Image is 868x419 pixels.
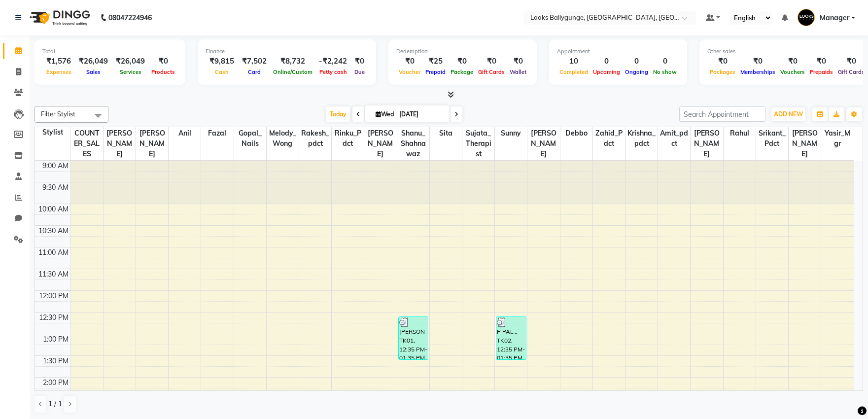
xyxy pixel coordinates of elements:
div: ₹0 [507,56,529,67]
span: Voucher [396,69,423,75]
b: 08047224946 [108,4,152,32]
span: [PERSON_NAME] [691,127,723,160]
div: ₹0 [149,56,177,67]
div: ₹0 [351,56,368,67]
span: Expenses [44,69,74,75]
div: ₹0 [807,56,835,67]
span: Gift Cards [835,69,867,75]
input: 2025-09-03 [396,107,446,122]
span: Services [117,69,144,75]
div: 0 [623,56,651,67]
span: Shanu_Shahnawaz [397,127,429,160]
div: Total [42,47,177,56]
span: sunny [495,127,527,140]
div: Appointment [557,47,679,56]
span: COUNTER_SALES [71,127,103,160]
span: No show [651,69,679,75]
div: ₹0 [476,56,507,67]
div: ₹7,502 [238,56,271,67]
span: Rahul [724,127,756,140]
div: 10 [557,56,590,67]
span: Gopal_Nails [234,127,266,150]
span: Debbo [560,127,592,140]
div: ₹25 [423,56,448,67]
div: ₹26,049 [112,56,149,67]
div: 11:00 AM [36,247,70,258]
div: 10:30 AM [36,226,70,236]
div: 11:30 AM [36,269,70,279]
span: Due [352,69,367,75]
input: Search Appointment [679,106,765,122]
span: Card [245,69,263,75]
span: Today [326,106,350,122]
div: ₹1,576 [42,56,75,67]
span: Products [149,69,177,75]
span: anil [169,127,201,140]
span: Melody_Wong [267,127,299,150]
div: P PAL ., TK02, 12:35 PM-01:35 PM, Sr.Stylist Cut(M) (₹1000) [496,317,526,359]
div: ₹0 [778,56,807,67]
div: ₹0 [707,56,738,67]
span: Sujata_Therapist [462,127,494,160]
span: Completed [557,69,590,75]
div: ₹26,049 [75,56,112,67]
span: [PERSON_NAME] [364,127,396,160]
button: ADD NEW [771,107,805,121]
span: Online/Custom [271,69,315,75]
span: 1 / 1 [48,399,62,409]
span: Rinku_Pdct [332,127,364,150]
div: Stylist [35,127,70,138]
span: Krishna_pdct [625,127,658,150]
img: Manager [798,9,815,26]
div: 1:00 PM [41,334,70,345]
div: 1:30 PM [41,356,70,366]
span: Srikant_Pdct [756,127,788,150]
div: [PERSON_NAME], TK01, 12:35 PM-01:35 PM, Sr.Stylist Cut(M) (₹1000) [399,317,428,359]
span: Petty cash [317,69,349,75]
div: ₹0 [738,56,778,67]
span: Manager [820,13,849,23]
img: logo [25,4,93,32]
div: Redemption [396,47,529,56]
span: Rakesh_pdct [299,127,331,150]
span: Vouchers [778,69,807,75]
div: ₹0 [448,56,476,67]
span: Packages [707,69,738,75]
span: [PERSON_NAME] [527,127,559,160]
span: Filter Stylist [41,110,75,118]
span: Sita [430,127,462,140]
span: Sales [84,69,103,75]
span: [PERSON_NAME] [789,127,821,160]
span: Fazal [201,127,233,140]
div: 9:00 AM [40,161,70,171]
span: Package [448,69,476,75]
div: 10:00 AM [36,204,70,214]
span: Wed [373,110,396,118]
span: Zahid_Pdct [593,127,625,150]
span: Prepaid [423,69,448,75]
span: Upcoming [590,69,623,75]
span: Wallet [507,69,529,75]
div: 2:00 PM [41,378,70,388]
span: Ongoing [623,69,651,75]
div: ₹0 [396,56,423,67]
div: 9:30 AM [40,182,70,193]
div: 12:30 PM [37,313,70,323]
span: Gift Cards [476,69,507,75]
div: ₹0 [835,56,867,67]
span: [PERSON_NAME] [136,127,168,160]
span: [PERSON_NAME] [104,127,136,160]
span: Cash [212,69,231,75]
span: Yasir_Mgr [821,127,854,150]
span: Prepaids [807,69,835,75]
div: Other sales [707,47,867,56]
div: 12:00 PM [37,291,70,301]
div: 0 [651,56,679,67]
div: 0 [590,56,623,67]
div: Finance [206,47,368,56]
div: ₹8,732 [271,56,315,67]
div: -₹2,242 [315,56,351,67]
div: ₹9,815 [206,56,238,67]
span: ADD NEW [774,110,803,118]
span: amit_pdct [658,127,690,150]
